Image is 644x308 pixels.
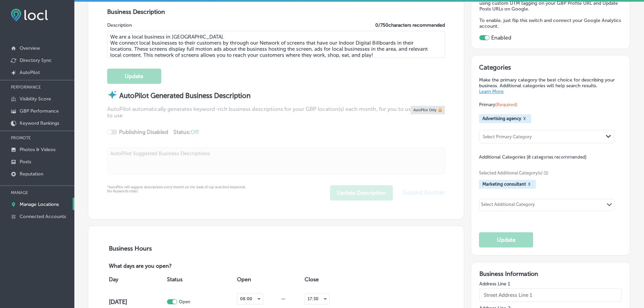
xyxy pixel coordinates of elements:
[20,171,43,177] p: Reputation
[495,102,517,108] span: (Required)
[119,92,251,100] strong: AutoPilot Generated Business Description
[491,34,511,41] label: Enabled
[20,45,40,51] p: Overview
[482,116,521,121] span: Advertising agency
[375,22,445,28] label: 0 / 750 characters recommended
[20,159,31,165] p: Posts
[263,296,303,301] div: —
[479,281,622,287] label: Address Line 1
[107,270,165,289] th: Day
[479,89,504,94] a: Learn More
[20,147,55,152] p: Photos & Videos
[107,69,161,84] button: Update
[479,77,622,94] p: Make the primary category the best choice for describing your business. Additional categories wil...
[20,96,51,102] p: Visibility Score
[20,108,59,114] p: GBP Performance
[479,64,622,74] h3: Categories
[479,270,622,278] h3: Business Information
[165,270,235,289] th: Status
[481,202,535,210] div: Select Additional Category
[20,70,40,75] p: AutoPilot
[479,288,622,302] input: Street Address Line 1
[483,134,532,139] div: Select Primary Category
[479,170,617,175] span: Selected Additional Category(s) (1)
[107,8,445,16] h3: Business Description
[479,232,533,247] button: Update
[107,263,220,270] p: What days are you open?
[107,90,117,100] img: autopilot-icon
[479,102,517,108] span: Primary
[482,182,526,187] span: Marketing consultant
[479,154,587,160] span: Additional Categories
[11,9,48,21] img: fda3e92497d09a02dc62c9cd864e3231.png
[527,154,587,160] span: (8 categories recommended)
[479,18,622,29] p: To enable, just flip this switch and connect your Google Analytics account.
[237,293,263,304] div: 08:00
[521,116,528,121] button: X
[109,298,165,306] h4: [DATE]
[303,270,361,289] th: Close
[305,293,329,304] div: 17:30
[20,214,66,219] p: Connected Accounts
[20,202,59,207] p: Manage Locations
[107,245,445,252] h3: Business Hours
[107,22,132,28] label: Description
[526,182,532,187] button: X
[20,120,59,126] p: Keyword Rankings
[179,299,190,304] p: Open
[20,57,52,63] p: Directory Sync
[235,270,303,289] th: Open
